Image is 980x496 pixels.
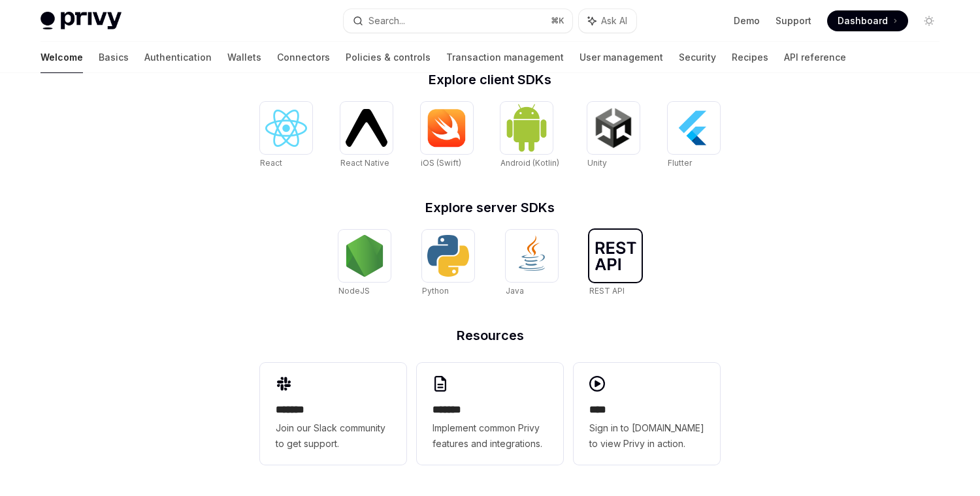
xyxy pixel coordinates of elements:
[41,12,122,30] img: light logo
[227,42,261,73] a: Wallets
[589,420,704,452] span: Sign in to [DOMAIN_NAME] to view Privy in action.
[589,230,642,298] a: REST APIREST API
[838,14,888,27] span: Dashboard
[417,363,563,465] a: **** **Implement common Privy features and integrations.
[260,201,720,214] h2: Explore server SDKs
[589,286,625,296] span: REST API
[668,102,720,170] a: FlutterFlutter
[260,158,282,168] span: React
[919,10,939,31] button: Toggle dark mode
[260,363,406,465] a: **** **Join our Slack community to get support.
[422,286,449,296] span: Python
[344,235,385,277] img: NodeJS
[446,42,564,73] a: Transaction management
[344,9,572,33] button: Search...⌘K
[734,14,760,27] a: Demo
[99,42,129,73] a: Basics
[580,42,663,73] a: User management
[265,110,307,147] img: React
[260,102,312,170] a: ReactReact
[433,420,547,452] span: Implement common Privy features and integrations.
[668,158,692,168] span: Flutter
[422,230,474,298] a: PythonPython
[346,42,431,73] a: Policies & controls
[368,13,405,29] div: Search...
[338,286,370,296] span: NodeJS
[260,329,720,342] h2: Resources
[340,102,393,170] a: React NativeReact Native
[732,42,768,73] a: Recipes
[601,14,627,27] span: Ask AI
[784,42,846,73] a: API reference
[277,42,330,73] a: Connectors
[593,107,634,149] img: Unity
[574,363,720,465] a: ****Sign in to [DOMAIN_NAME] to view Privy in action.
[506,103,547,152] img: Android (Kotlin)
[511,235,553,277] img: Java
[426,108,468,147] img: iOS (Swift)
[276,420,391,452] span: Join our Slack community to get support.
[579,9,636,33] button: Ask AI
[506,230,558,298] a: JavaJava
[41,42,83,73] a: Welcome
[679,42,716,73] a: Security
[500,158,559,168] span: Android (Kotlin)
[506,286,524,296] span: Java
[421,158,461,168] span: iOS (Swift)
[500,102,559,170] a: Android (Kotlin)Android (Kotlin)
[260,73,720,86] h2: Explore client SDKs
[427,235,469,277] img: Python
[776,14,811,27] a: Support
[551,16,564,26] span: ⌘ K
[421,102,473,170] a: iOS (Swift)iOS (Swift)
[338,230,391,298] a: NodeJSNodeJS
[595,241,636,270] img: REST API
[144,42,212,73] a: Authentication
[587,158,607,168] span: Unity
[340,158,389,168] span: React Native
[827,10,908,31] a: Dashboard
[587,102,640,170] a: UnityUnity
[346,109,387,146] img: React Native
[673,107,715,149] img: Flutter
